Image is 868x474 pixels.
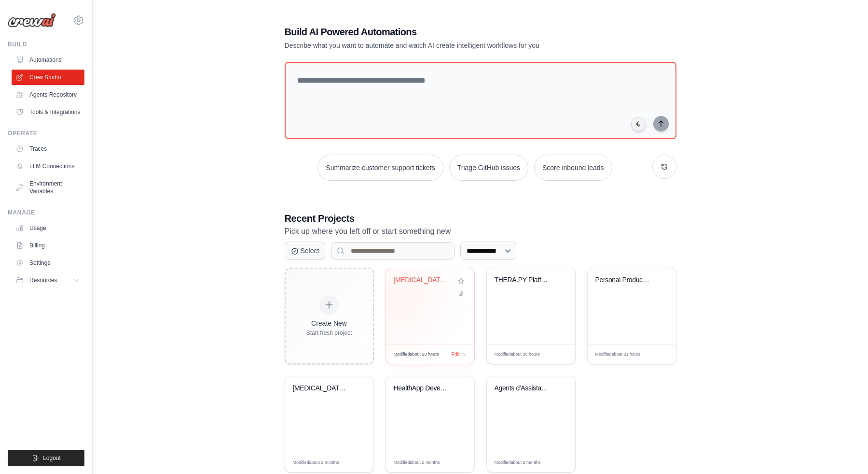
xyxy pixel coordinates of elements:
[12,141,84,157] a: Traces
[293,384,351,393] div: Osteopathic Differential Diagnosis Analyzer
[653,351,661,358] span: Edit
[495,351,540,358] span: Modified about 20 hours
[652,155,676,179] button: Get new suggestions
[534,155,612,181] button: Score inbound leads
[12,273,84,288] button: Resources
[8,13,56,28] img: Logo
[12,176,84,199] a: Environment Variables
[394,460,440,466] span: Modified about 2 months
[293,460,339,466] span: Modified about 2 months
[495,384,553,393] div: Agents d'Assistance Métier pour Thérapeutes
[285,212,676,225] h3: Recent Projects
[12,52,84,68] a: Automations
[12,104,84,120] a: Tools & Integrations
[552,351,560,358] span: Edit
[394,276,452,285] div: Osteopathic Expert Consortium - JSON File Analysis
[29,276,57,284] span: Resources
[12,220,84,236] a: Usage
[43,454,61,462] span: Logout
[595,276,654,285] div: Personal Productivity & Project Management Assistant
[285,25,609,39] h1: Build AI Powered Automations
[456,276,467,287] button: Add to favorites
[8,450,84,466] button: Logout
[631,117,646,131] button: Click to speak your automation idea
[285,41,609,50] p: Describe what you want to automate and watch AI create intelligent workflows for you
[451,351,459,358] span: Edit
[456,288,467,298] button: Delete project
[8,41,84,48] div: Build
[285,242,326,260] button: Select
[394,384,452,393] div: HealthApp Development Team Automation
[8,209,84,216] div: Manage
[12,70,84,85] a: Crew Studio
[552,459,560,466] span: Edit
[306,329,352,337] div: Start fresh project
[394,351,439,358] span: Modified about 20 hours
[495,460,541,466] span: Modified about 2 months
[285,225,676,238] p: Pick up where you left off or start something new
[449,155,528,181] button: Triage GitHub issues
[12,238,84,253] a: Billing
[12,87,84,102] a: Agents Repository
[451,459,459,466] span: Edit
[350,459,358,466] span: Edit
[306,318,352,328] div: Create New
[8,129,84,137] div: Operate
[495,276,553,285] div: THERA.PY Platform Development Team
[595,351,641,358] span: Modified about 21 hours
[12,158,84,174] a: LLM Connections
[317,155,443,181] button: Summarize customer support tickets
[12,255,84,271] a: Settings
